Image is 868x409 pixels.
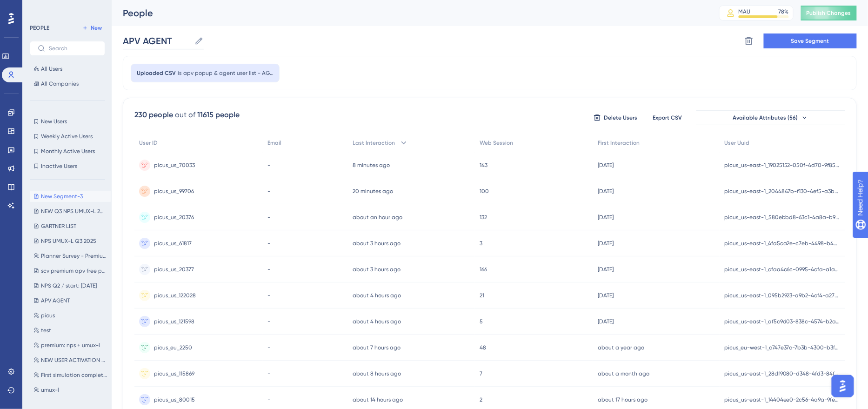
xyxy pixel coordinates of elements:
[41,222,76,230] span: GARTNER LIST
[41,80,79,87] span: All Companies
[22,2,58,13] span: Need Help?
[480,214,487,221] span: 132
[154,214,194,221] span: picus_us_20376
[733,114,798,121] span: Available Attributes (56)
[134,109,173,121] div: 230 people
[175,109,195,121] div: out of
[178,69,181,77] span: is
[353,240,401,247] time: about 3 hours ago
[598,162,614,168] time: [DATE]
[724,370,841,377] span: picus_us-east-1_28df9080-d348-4fd3-84fe-bbcffe45d667
[764,34,857,48] button: Save Segment
[123,34,191,47] input: Segment Name
[353,139,395,147] span: Last Interaction
[154,188,194,195] span: picus_us_99706
[598,344,644,351] time: about a year ago
[30,384,111,396] button: umux-l
[41,65,62,73] span: All Users
[137,69,176,77] span: Uploaded CSV
[41,252,107,260] span: Planner Survey - Premium Users
[724,266,841,273] span: picus_us-east-1_cfaa4c6c-0995-4cfa-a1ab-61f2ad9381cb
[598,370,649,377] time: about a month ago
[739,8,751,15] div: MAU
[30,161,105,172] button: Inactive Users
[30,325,111,336] button: test
[30,206,111,217] button: NEW Q3 NPS UMUX-L 2025
[41,356,107,364] span: NEW USER ACTIVATION WITH ACTIVE AGENT
[139,139,158,147] span: User ID
[197,109,240,121] div: 11615 people
[353,266,401,273] time: about 3 hours ago
[41,133,93,140] span: Weekly Active Users
[30,146,105,157] button: Monthly Active Users
[41,237,96,245] span: NPS UMUX-L Q3 2025
[724,292,841,299] span: picus_us-east-1_095b2923-a9b2-4cf4-a278-535792746b30
[598,292,614,299] time: [DATE]
[267,214,270,221] span: -
[724,188,841,195] span: picus_us-east-1_2044847b-f130-4ef5-a3b0-95e71472c816
[480,292,484,299] span: 21
[480,161,487,169] span: 143
[480,266,487,273] span: 166
[267,266,270,273] span: -
[696,110,845,125] button: Available Attributes (56)
[724,318,841,325] span: picus_us-east-1_af5c9d03-838c-4574-b2a4-5cead42117ce
[353,292,401,299] time: about 4 hours ago
[353,188,394,194] time: 20 minutes ago
[30,78,105,89] button: All Companies
[353,370,401,377] time: about 8 hours ago
[353,318,401,325] time: about 4 hours ago
[49,45,97,52] input: Search
[724,240,841,247] span: picus_us-east-1_4fa5ca2e-c7eb-4498-b4a9-796563ed6665
[30,235,111,247] button: NPS UMUX-L Q3 2025
[724,214,841,221] span: picus_us-east-1_580ebbd8-63c1-4a8a-b992-3c3780ac6f87
[653,114,682,121] span: Export CSV
[30,250,111,261] button: Planner Survey - Premium Users
[30,280,111,291] button: NPS Q2 / start: [DATE]
[598,188,614,194] time: [DATE]
[480,188,489,195] span: 100
[353,162,390,168] time: 8 minutes ago
[123,7,696,20] div: People
[598,240,614,247] time: [DATE]
[267,344,270,351] span: -
[480,318,483,325] span: 5
[30,221,111,232] button: GARTNER LIST
[91,24,102,32] span: New
[267,161,270,169] span: -
[41,371,107,379] span: First simulation completed
[592,110,639,125] button: Delete Users
[30,191,111,202] button: New Segment-3
[41,118,67,125] span: New Users
[41,148,95,155] span: Monthly Active Users
[480,396,482,403] span: 2
[644,110,691,125] button: Export CSV
[267,370,270,377] span: -
[267,139,281,147] span: Email
[724,161,841,169] span: picus_us-east-1_19025152-050f-4d70-9f85-6b6d81038038
[598,396,648,403] time: about 17 hours ago
[480,240,482,247] span: 3
[267,188,270,195] span: -
[353,344,401,351] time: about 7 hours ago
[598,214,614,221] time: [DATE]
[30,24,49,32] div: PEOPLE
[41,267,107,275] span: scv premium apv free popup
[41,342,100,349] span: premium: nps + umux-l
[154,396,195,403] span: picus_us_80015
[183,69,274,77] span: apv popup & agent user list - AGENT_ NEW LIST [DATE]
[41,312,55,319] span: picus
[30,355,111,366] button: NEW USER ACTIVATION WITH ACTIVE AGENT
[353,214,403,221] time: about an hour ago
[724,344,841,351] span: picus_eu-west-1_c747e37c-7b3b-4300-b3fb-85df2bf0acbe
[801,6,857,20] button: Publish Changes
[41,297,70,304] span: APV AGENT
[807,9,851,17] span: Publish Changes
[30,310,111,321] button: picus
[598,139,640,147] span: First Interaction
[41,193,83,200] span: New Segment-3
[267,318,270,325] span: -
[267,240,270,247] span: -
[79,22,105,34] button: New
